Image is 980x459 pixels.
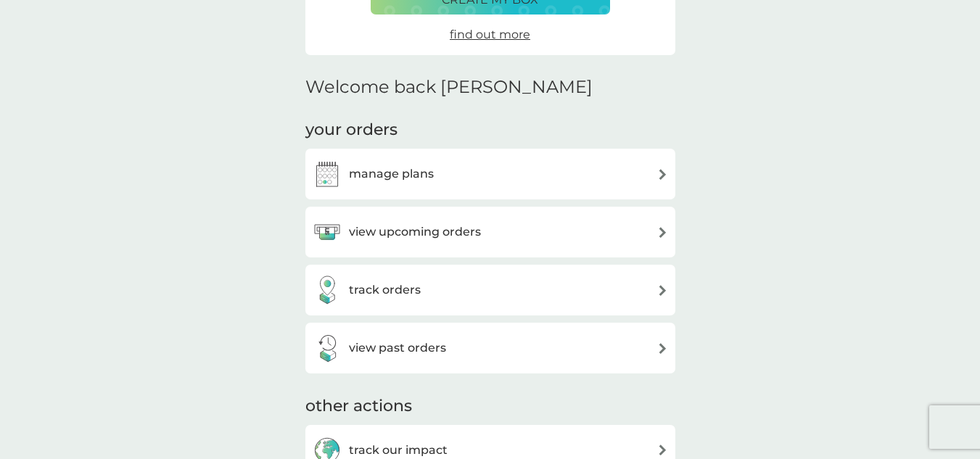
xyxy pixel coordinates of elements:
[305,119,398,141] h3: your orders
[450,25,530,44] a: find out more
[305,77,593,98] h2: Welcome back [PERSON_NAME]
[450,28,530,41] span: find out more
[657,227,668,238] img: arrow right
[657,285,668,296] img: arrow right
[349,223,481,241] h3: view upcoming orders
[349,281,421,299] h3: track orders
[657,444,668,455] img: arrow right
[657,169,668,180] img: arrow right
[349,339,446,357] h3: view past orders
[305,395,412,418] h3: other actions
[349,165,434,183] h3: manage plans
[657,343,668,354] img: arrow right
